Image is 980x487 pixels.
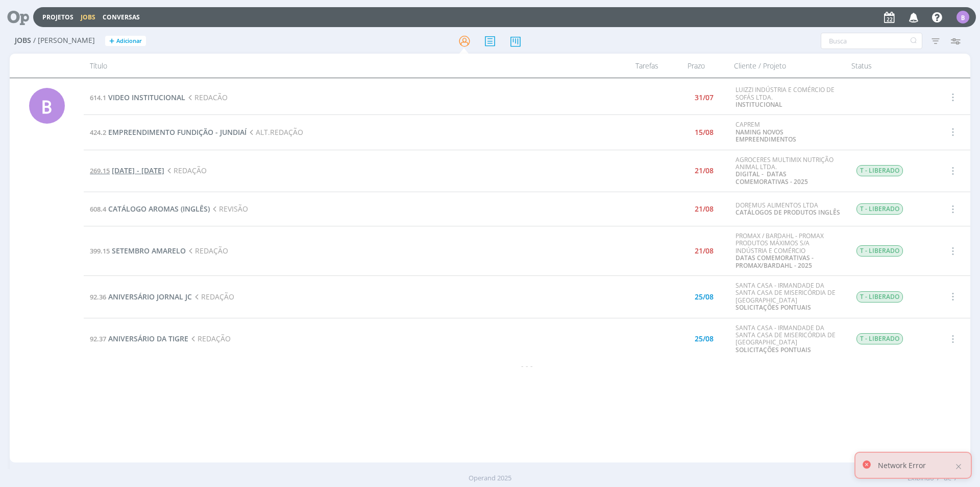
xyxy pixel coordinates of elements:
[856,203,903,215] span: T - LIBERADO
[112,166,164,175] span: [DATE] - [DATE]
[90,246,110,256] span: 399.15
[695,94,714,101] div: 31/07
[856,245,903,257] span: T - LIBERADO
[845,54,932,78] div: Status
[90,204,106,214] span: 608.4
[90,93,106,102] span: 614.1
[736,253,814,269] a: DATAS COMEMORATIVAS - PROMAX/BARDAHL - 2025
[42,13,73,21] a: Projetos
[695,205,714,213] div: 21/08
[736,121,841,143] div: CAPREM
[84,54,603,78] div: Título
[247,127,303,137] span: ALT.REDAÇÃO
[108,92,185,102] span: VIDEO INSTITUCIONAL
[188,334,231,343] span: REDAÇÃO
[736,282,841,312] div: SANTA CASA - IRMANDADE DA SANTA CASA DE MISERICÓRDIA DE [GEOGRAPHIC_DATA]
[695,335,714,342] div: 25/08
[856,291,903,303] span: T - LIBERADO
[210,204,248,214] span: REVISÃO
[192,292,234,302] span: REDAÇÃO
[665,54,728,78] div: Prazo
[695,129,714,136] div: 15/08
[81,13,95,21] a: Jobs
[856,165,903,176] span: T - LIBERADO
[108,204,210,214] span: CATÁLOGO AROMAS (INGLÊS)
[164,166,207,175] span: REDAÇÃO
[90,92,185,102] a: 614.1VIDEO INSTITUCIONAL
[39,13,77,21] button: Projetos
[100,13,143,21] button: Conversas
[736,233,841,269] div: PROMAX / BARDAHL - PROMAX PRODUTOS MÁXIMOS S/A INDÚSTRIA E COMÉRCIO
[603,54,665,78] div: Tarefas
[105,36,146,47] button: +Adicionar
[15,36,31,45] span: Jobs
[90,292,106,302] span: 92.36
[736,303,811,312] a: SOLICITAÇÕES PONTUAIS
[108,292,192,302] span: ANIVERSÁRIO JORNAL JC
[90,334,188,343] a: 92.37ANIVERSÁRIO DA TIGRE
[821,33,922,49] input: Busca
[90,246,186,256] a: 399.15SETEMBRO AMARELO
[90,127,247,137] a: 424.2EMPREENDIMENTO FUNDIÇÃO - JUNDIAÍ
[90,334,106,343] span: 92.37
[736,86,841,108] div: LUIZZI INDÚSTRIA E COMÉRCIO DE SOFÁS LTDA.
[29,88,65,124] div: B
[695,293,714,300] div: 25/08
[112,246,186,256] span: SETEMBRO AMARELO
[103,13,140,21] a: Conversas
[736,202,841,217] div: DOREMUS ALIMENTOS LTDA
[90,128,106,137] span: 424.2
[108,334,188,343] span: ANIVERSÁRIO DA TIGRE
[736,345,811,354] a: SOLICITAÇÕES PONTUAIS
[736,170,808,185] a: DIGITAL - DATAS COMEMORATIVAS - 2025
[728,54,845,78] div: Cliente / Projeto
[33,36,95,45] span: / [PERSON_NAME]
[78,13,99,21] button: Jobs
[695,167,714,174] div: 21/08
[956,8,970,26] button: B
[90,204,210,214] a: 608.4CATÁLOGO AROMAS (INGLÊS)
[186,246,228,256] span: REDAÇÃO
[736,100,782,109] a: INSTITUCIONAL
[84,360,970,371] div: - - -
[856,333,903,344] span: T - LIBERADO
[736,128,796,144] a: NAMING NOVOS EMPREENDIMENTOS
[878,460,926,471] p: Network Error
[736,324,841,354] div: SANTA CASA - IRMANDADE DA SANTA CASA DE MISERICÓRDIA DE [GEOGRAPHIC_DATA]
[90,166,110,175] span: 269.15
[185,92,228,102] span: REDACÃO
[116,38,142,44] span: Adicionar
[108,127,247,137] span: EMPREENDIMENTO FUNDIÇÃO - JUNDIAÍ
[736,156,841,186] div: AGROCERES MULTIMIX NUTRIÇÃO ANIMAL LTDA.
[90,292,192,302] a: 92.36ANIVERSÁRIO JORNAL JC
[695,247,714,254] div: 21/08
[109,36,114,47] span: +
[90,166,164,175] a: 269.15[DATE] - [DATE]
[736,208,840,217] a: CATÁLOGOS DE PRODUTOS INGLÊS
[957,11,969,24] div: B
